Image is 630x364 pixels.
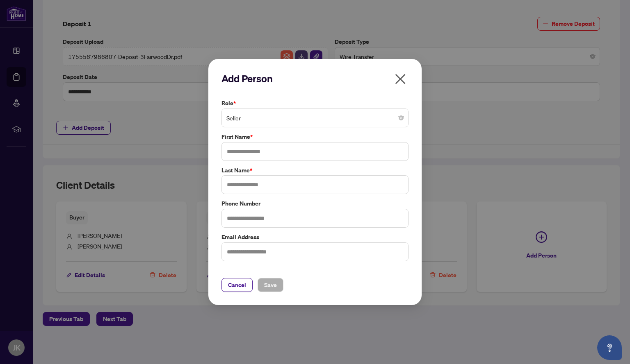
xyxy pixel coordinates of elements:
[394,72,407,86] span: close
[221,132,409,141] label: First Name
[221,233,409,242] label: Email Address
[597,335,622,360] button: Open asap
[399,115,404,120] span: close-circle
[221,99,409,108] label: Role
[258,278,283,292] button: Save
[221,72,409,85] h2: Add Person
[226,110,404,126] span: Seller
[221,166,409,175] label: Last Name
[221,278,253,292] button: Cancel
[221,199,409,208] label: Phone Number
[228,278,246,292] span: Cancel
